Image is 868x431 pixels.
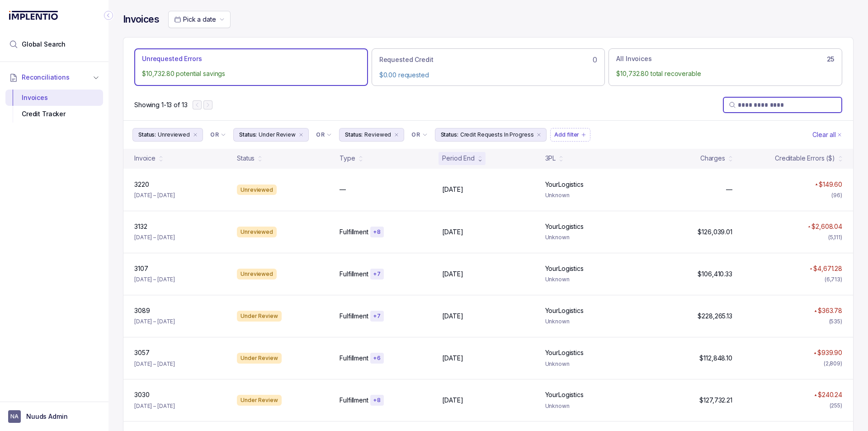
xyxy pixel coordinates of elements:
div: Type [340,154,355,163]
p: [DATE] – [DATE] [134,402,175,411]
p: $10,732.80 total recoverable [616,69,835,78]
p: YourLogistics [545,306,584,315]
button: Filter Chip Credit Requests In Progress [435,128,547,142]
p: $127,732.21 [699,396,732,405]
p: Fulfillment [340,396,368,405]
p: $0.00 requested [379,71,598,80]
p: — [726,185,732,194]
div: Invoices [13,90,96,106]
p: Unreviewed [158,130,190,139]
div: (255) [830,401,842,410]
p: Fulfillment [340,227,368,237]
p: YourLogistics [545,222,584,231]
div: Reconciliations [5,88,103,124]
p: 3030 [134,390,149,399]
ul: Action Tab Group [134,48,842,85]
p: — [340,185,346,194]
p: OR [210,131,219,138]
div: Under Review [237,311,282,322]
p: Unrequested Errors [142,54,202,63]
p: Fulfillment [340,270,368,279]
img: red pointer upwards [810,268,812,270]
p: YourLogistics [545,348,584,357]
p: Status: [345,130,363,139]
p: Under Review [259,130,296,139]
div: (535) [829,317,842,326]
p: Fulfillment [340,312,368,321]
span: User initials [8,410,21,423]
p: [DATE] [442,354,463,363]
p: Add filter [554,130,579,139]
div: remove content [393,131,400,138]
h6: 25 [827,56,835,63]
button: Filter Chip Connector undefined [312,128,335,141]
p: 3107 [134,264,148,273]
p: OR [316,131,325,138]
li: Filter Chip Connector undefined [210,131,226,138]
span: Reconciliations [22,73,70,82]
div: remove content [192,131,199,138]
div: remove content [535,131,542,138]
li: Filter Chip Under Review [233,128,309,142]
p: Status: [239,130,257,139]
p: + 8 [373,397,381,404]
p: + 7 [373,313,381,320]
p: + 6 [373,355,381,362]
div: remove content [297,131,305,138]
button: User initialsNuuds Admin [8,410,100,423]
button: Reconciliations [5,67,103,87]
h4: Invoices [123,13,159,26]
div: (96) [831,191,842,200]
p: $240.24 [818,390,842,399]
div: 3PL [545,154,556,163]
p: OR [411,131,420,138]
p: YourLogistics [545,180,584,189]
p: Fulfillment [340,354,368,363]
p: $112,848.10 [699,354,732,363]
div: Invoice [134,154,156,163]
p: [DATE] – [DATE] [134,317,175,326]
p: YourLogistics [545,264,584,273]
p: $149.60 [819,180,842,189]
p: 3132 [134,222,147,231]
p: 3220 [134,180,149,189]
p: $228,265.13 [698,312,732,321]
p: Credit Requests In Progress [460,130,534,139]
li: Filter Chip Connector undefined [411,131,427,138]
p: Reviewed [364,130,391,139]
div: Unreviewed [237,227,277,237]
p: Unknown [545,360,637,369]
button: Filter Chip Unreviewed [132,128,203,142]
button: Filter Chip Connector undefined [408,128,431,141]
span: Pick a date [183,15,216,23]
li: Filter Chip Connector undefined [316,131,332,138]
p: $363.78 [818,306,842,315]
p: [DATE] – [DATE] [134,275,175,284]
p: [DATE] [442,312,463,321]
p: [DATE] – [DATE] [134,233,175,242]
div: Collapse Icon [103,10,114,21]
p: Requested Credit [379,55,434,64]
p: [DATE] [442,227,463,237]
div: Credit Tracker [13,106,96,122]
button: Filter Chip Add filter [550,128,590,142]
p: All Invoices [616,54,651,63]
div: Charges [700,154,725,163]
div: (6,713) [825,275,842,284]
p: [DATE] [442,270,463,279]
p: $2,608.04 [811,222,842,231]
p: 3089 [134,306,150,315]
p: $939.90 [817,348,842,357]
div: Creditable Errors ($) [775,154,835,163]
button: Filter Chip Reviewed [339,128,404,142]
img: red pointer upwards [814,310,817,312]
p: Clear all [812,130,836,139]
div: (2,809) [824,359,842,368]
p: [DATE] [442,185,463,194]
p: $106,410.33 [698,270,732,279]
p: [DATE] [442,396,463,405]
